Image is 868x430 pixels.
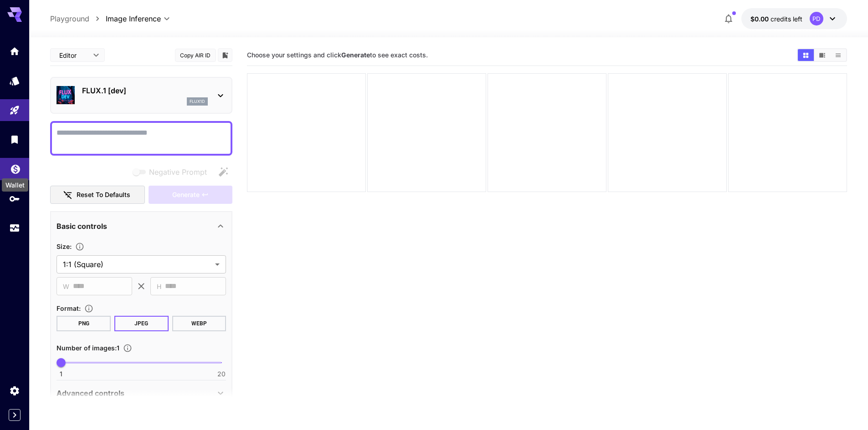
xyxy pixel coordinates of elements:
button: PNG [56,316,111,331]
b: Generate [341,51,370,59]
span: Negative Prompt [149,167,207,177]
button: JPEG [114,316,169,331]
span: Format : [56,304,81,312]
button: Choose the file format for the output image. [81,304,97,313]
button: $0.00PD [741,8,847,29]
div: Wallet [2,178,28,192]
span: Editor [59,51,87,60]
div: Usage [9,223,20,234]
span: Negative prompts are not compatible with the selected model. [131,166,214,177]
a: Playground [50,13,89,24]
div: API Keys [9,193,20,204]
span: Choose your settings and click to see exact costs. [247,51,428,59]
div: Models [9,75,20,86]
div: PD [810,12,823,25]
button: Show media in list view [830,49,846,61]
p: Basic controls [56,221,107,232]
div: Library [9,134,20,145]
button: Add to library [221,50,229,61]
div: Playground [9,105,20,116]
div: Advanced controls [56,382,226,404]
button: Specify how many images to generate in a single request. Each image generation will be charged se... [119,344,136,353]
span: Image Inference [106,13,161,24]
nav: breadcrumb [50,13,106,24]
span: H [157,281,161,292]
span: 1:1 (Square) [63,259,211,270]
button: Copy AIR ID [175,49,216,62]
div: Wallet [10,161,21,172]
span: W [63,281,69,292]
span: Number of images : 1 [56,344,119,352]
p: flux1d [190,98,205,105]
button: Adjust the dimensions of the generated image by specifying its width and height in pixels, or sel... [72,242,88,251]
div: Settings [9,385,20,396]
span: 20 [217,369,226,379]
span: 1 [60,369,62,379]
div: Home [9,46,20,57]
button: Reset to defaults [50,186,145,204]
span: $0.00 [750,15,770,23]
div: Show media in grid viewShow media in video viewShow media in list view [797,48,847,62]
button: Show media in grid view [798,49,814,61]
button: Expand sidebar [9,409,21,421]
div: FLUX.1 [dev]flux1d [56,81,226,109]
div: $0.00 [750,14,802,24]
span: credits left [770,15,802,23]
button: Show media in video view [814,49,830,61]
p: FLUX.1 [dev] [82,85,208,96]
div: Basic controls [56,215,226,237]
span: Size : [56,243,72,250]
button: WEBP [172,316,226,331]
